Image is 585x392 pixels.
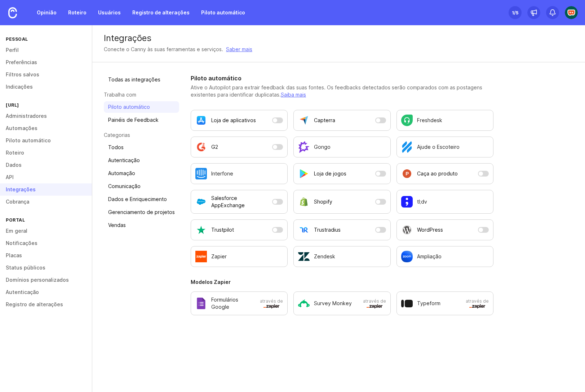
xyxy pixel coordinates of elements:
font: Placas [6,252,22,258]
img: 01lexandre [565,6,578,19]
a: Todos [104,142,179,153]
a: Usuários [94,6,125,19]
font: Freshdesk [417,117,442,123]
button: O G2 está desativado como fonte de dados do Piloto Automático. Abra um modal para ajustar as conf... [191,137,288,157]
a: Comunicação [104,181,179,192]
font: Integrações [104,33,151,43]
button: O Wordpress está desativado como fonte de dados do Autopilot. Abra um modal para ajustar as confi... [396,219,493,240]
a: Autenticação [104,155,179,166]
font: Zapier [211,253,227,259]
a: Roteiro [64,6,91,19]
font: Usuários [98,9,121,15]
img: Canny Home [8,7,17,18]
font: Roteiro [6,150,24,156]
font: Comunicação [108,183,141,189]
font: Autenticação [108,157,140,163]
font: Ative o Autopilot para extrair feedback das suas fontes. Os feedbacks detectados serão comparados... [191,84,482,98]
a: Gerenciamento de projetos [104,206,179,218]
a: Saiba mais [281,92,306,98]
font: Caça ao produto [417,170,458,177]
font: 1/5 [512,10,518,15]
font: Indicações [6,84,33,90]
font: Registro de alterações [132,9,190,15]
font: Gongo [314,144,331,150]
font: API [6,174,14,180]
button: 1/5​ [509,6,522,19]
font: Piloto automático [108,104,150,110]
font: Salesforce AppExchange [211,195,245,208]
font: através de [363,298,386,304]
font: Preferências [6,59,37,65]
a: Configurar as definições do intercomunicador. [191,163,288,184]
font: Saber mais [226,46,252,52]
font: Perfil [6,47,19,53]
button: O Product Hunt está desativado como fonte de dados do Autopilot. Abra um modal para ajustar as co... [396,163,493,184]
font: Cobrança [6,199,29,205]
font: Trabalha com [104,92,136,98]
font: Administradores [6,113,47,119]
font: Typeform [417,300,440,306]
font: Todos [108,144,124,150]
a: Vendas [104,219,179,231]
font: Autenticação [6,289,39,295]
font: Modelos Zapier [191,279,231,285]
a: Configurar as configurações do tl;dv. [396,190,493,214]
a: Automação [104,168,179,179]
a: Configure o Google Forms em uma nova aba. [191,291,288,315]
a: Dados e Enriquecimento [104,193,179,205]
font: Automações [6,125,37,131]
a: Registro de alterações [128,6,194,19]
font: Interfone [211,170,233,177]
font: Em geral [6,228,27,234]
a: Piloto automático [197,6,249,19]
a: Painéis de Feedback [104,114,179,126]
a: Configurar as definições do Gong. [293,137,390,157]
a: Configurar as definições do Zoom. [396,246,493,267]
font: Piloto automático [6,137,51,143]
font: Filtros salvos [6,71,39,77]
font: Gerenciamento de projetos [108,209,175,215]
font: Loja de jogos [314,170,346,177]
font: Piloto automático [191,75,241,82]
a: Todas as integrações [104,74,179,85]
font: através de [466,298,489,304]
font: Trustpilot [211,227,234,233]
font: Notificações [6,240,37,246]
button: O Trustradius está desativado como fonte de dados do Autopilot. Abra um modal para ajustar as con... [293,219,390,240]
img: svg+xml;base64,PHN2ZyB3aWR0aD0iNTAwIiBoZWlnaHQ9IjEzNiIgZmlsbD0ibm9uZSIgeG1sbnM9Imh0dHA6Ly93d3cudz... [263,304,279,308]
font: tl;dv [417,199,427,205]
font: Roteiro [68,9,87,15]
font: Status públicos [6,264,45,271]
font: Registro de alterações [6,301,63,307]
font: Formulários Google [211,297,238,310]
font: Painéis de Feedback [108,117,159,123]
button: O Trustpilot está desativado como fonte de dados do Autopilot. Abra um modal para ajustar as conf... [191,219,288,240]
font: Trustradius [314,227,341,233]
font: Vendas [108,222,126,228]
font: Automação [108,170,135,176]
a: Saber mais [226,45,252,53]
font: Opinião [37,9,57,15]
font: Shopify [314,199,332,205]
a: Configure o Zapier em uma nova aba. [191,246,288,267]
font: Survey Monkey [314,300,352,306]
button: O Salesforce AppExchange está desativado como fonte de dados do Autopilot. Abra um modal para aju... [191,190,288,214]
font: Ajude o Escoteiro [417,144,460,150]
a: Configurar as definições do Zendesk. [293,246,390,267]
font: Dados [6,162,22,168]
font: Todas as integrações [108,76,160,83]
a: Configurar as definições do Freshdesk. [396,110,493,131]
font: [URL] [6,102,19,108]
font: Zendesk [314,253,335,259]
font: Domínios personalizados [6,277,69,283]
a: Piloto automático [104,101,179,113]
a: Configurar as definições do Help Scout. [396,137,493,157]
font: Ampliação [417,253,442,259]
font: Piloto automático [201,9,245,15]
a: Configure o Survey Monkey em uma nova aba. [293,291,390,315]
font: Categorias [104,132,130,138]
font: Pessoal [6,36,28,42]
a: Configure o Typeform em uma nova aba. [396,291,493,315]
